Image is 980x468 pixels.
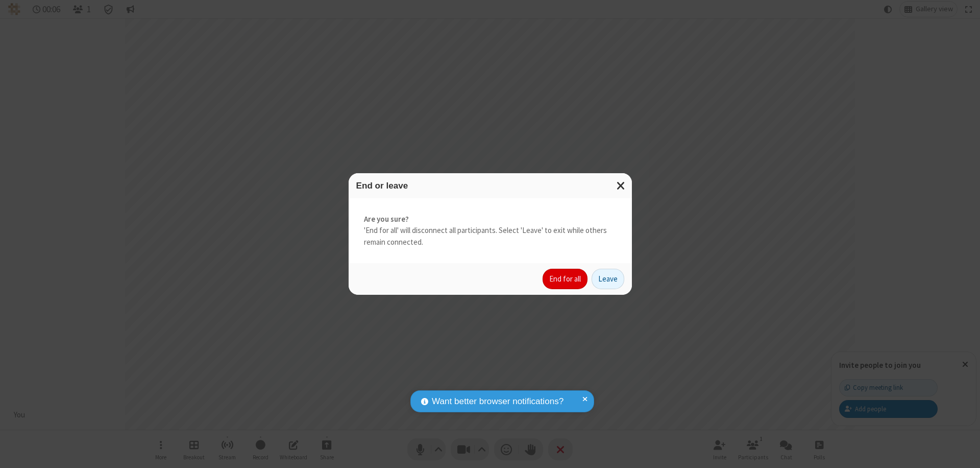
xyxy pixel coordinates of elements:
strong: Are you sure? [364,214,617,225]
button: End for all [543,269,587,289]
div: 'End for all' will disconnect all participants. Select 'Leave' to exit while others remain connec... [349,198,632,264]
button: Close modal [610,173,632,198]
button: Leave [592,269,624,289]
h3: End or leave [356,181,624,191]
span: Want better browser notifications? [432,395,563,408]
